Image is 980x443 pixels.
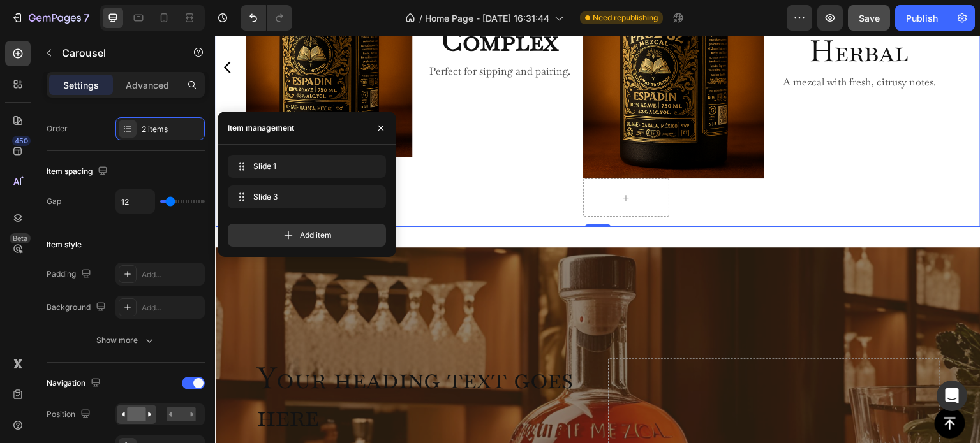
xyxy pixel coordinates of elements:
p: Carousel [62,45,170,61]
span: Home Page - [DATE] 16:31:44 [425,11,549,25]
span: Save [859,13,880,24]
div: Background [47,299,108,316]
span: Need republishing [593,12,658,24]
div: Position [47,406,93,423]
div: Order [47,123,68,134]
div: Open Intercom Messenger [937,381,967,411]
p: Settings [63,78,99,92]
div: Item style [47,239,82,251]
div: Gap [47,196,61,207]
div: Show more [96,334,156,347]
p: A mezcal with fresh, citrusy notes. [556,38,734,56]
span: Slide 1 [253,161,355,172]
h2: Your heading text goes here [41,323,373,402]
span: Slide 3 [253,191,355,203]
div: 2 items [142,124,202,135]
div: Add... [142,302,202,314]
div: 450 [12,136,31,146]
button: 7 [5,5,95,31]
div: Item spacing [47,163,110,180]
span: Add item [300,229,332,241]
div: Undo/Redo [241,5,292,31]
div: Beta [10,233,31,243]
button: Save [848,5,890,31]
button: Publish [895,5,949,31]
span: / [419,11,422,25]
div: Add... [142,269,202,280]
div: Padding [47,266,94,283]
p: Advanced [126,78,169,92]
iframe: To enrich screen reader interactions, please activate Accessibility in Grammarly extension settings [215,36,980,443]
div: Publish [906,11,938,25]
div: Navigation [47,375,103,392]
button: Show more [47,329,205,352]
input: Auto [116,190,154,213]
p: 7 [84,10,89,25]
div: Item management [228,122,294,134]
